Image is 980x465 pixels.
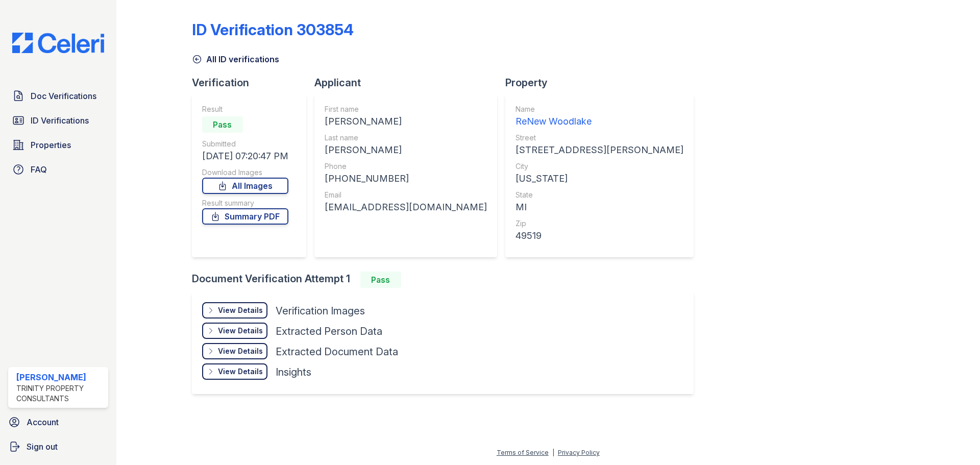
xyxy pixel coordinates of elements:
a: FAQ [8,159,108,180]
a: All Images [202,178,288,194]
div: [US_STATE] [516,172,683,186]
a: ID Verifications [8,110,108,131]
div: View Details [218,305,263,315]
div: Name [516,104,683,114]
div: [PHONE_NUMBER] [325,172,487,186]
div: [STREET_ADDRESS][PERSON_NAME] [516,143,683,157]
div: | [552,449,554,456]
a: Name ReNew Woodlake [516,104,683,129]
span: FAQ [31,163,47,176]
div: Verification [192,76,314,90]
div: ID Verification 303854 [192,20,354,39]
span: Properties [31,139,71,151]
div: First name [325,104,487,114]
div: View Details [218,366,263,377]
div: Submitted [202,139,288,149]
a: Account [4,412,112,432]
span: Doc Verifications [31,90,96,102]
span: Sign out [27,440,58,453]
div: Insights [276,365,311,379]
a: Properties [8,135,108,155]
div: Pass [360,272,401,288]
a: Summary PDF [202,208,288,225]
a: All ID verifications [192,53,279,65]
div: Pass [202,116,243,133]
div: View Details [218,346,263,356]
div: Property [505,76,702,90]
span: Account [27,416,59,428]
div: Extracted Document Data [276,345,398,359]
div: [PERSON_NAME] [325,114,487,129]
div: Download Images [202,167,288,178]
div: Document Verification Attempt 1 [192,272,702,288]
div: Applicant [314,76,505,90]
div: Email [325,190,487,200]
a: Doc Verifications [8,86,108,106]
div: Result [202,104,288,114]
div: Verification Images [276,304,365,318]
a: Terms of Service [497,449,549,456]
div: [PERSON_NAME] [16,371,104,383]
div: Zip [516,218,683,229]
a: Sign out [4,436,112,457]
div: Street [516,133,683,143]
div: City [516,161,683,172]
div: Extracted Person Data [276,324,382,338]
div: [PERSON_NAME] [325,143,487,157]
a: Privacy Policy [558,449,600,456]
div: Result summary [202,198,288,208]
div: 49519 [516,229,683,243]
div: [DATE] 07:20:47 PM [202,149,288,163]
div: Phone [325,161,487,172]
div: View Details [218,326,263,336]
div: [EMAIL_ADDRESS][DOMAIN_NAME] [325,200,487,214]
div: State [516,190,683,200]
div: Last name [325,133,487,143]
div: MI [516,200,683,214]
div: Trinity Property Consultants [16,383,104,404]
img: CE_Logo_Blue-a8612792a0a2168367f1c8372b55b34899dd931a85d93a1a3d3e32e68fde9ad4.png [4,33,112,53]
span: ID Verifications [31,114,89,127]
div: ReNew Woodlake [516,114,683,129]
